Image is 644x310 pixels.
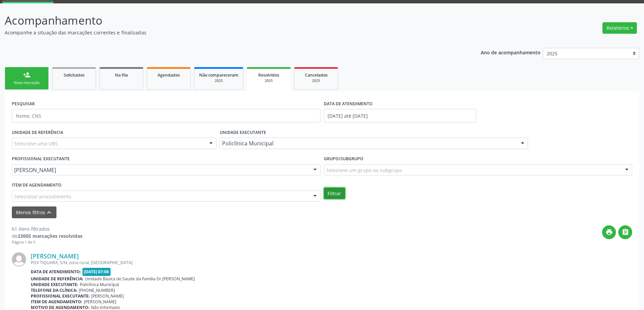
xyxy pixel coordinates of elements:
[91,293,124,299] span: [PERSON_NAME]
[220,127,266,138] label: UNIDADE EXECUTANTE
[84,299,116,305] span: [PERSON_NAME]
[199,78,238,83] div: 2025
[12,180,62,191] label: Item de agendamento
[12,252,26,266] img: img
[12,98,35,109] label: PESQUISAR
[31,269,81,275] b: Data de atendimento:
[14,193,71,200] span: Selecionar procedimento
[79,287,115,293] span: [PHONE_NUMBER]
[324,188,345,199] button: Filtrar
[618,225,632,239] button: 
[158,72,180,78] span: Agendados
[324,154,363,164] label: Grupo/Subgrupo
[31,287,77,293] b: Telefone da clínica:
[12,225,82,232] div: 61 itens filtrados
[12,239,82,245] div: Página 1 de 5
[12,127,63,138] label: UNIDADE DE REFERÊNCIA
[12,232,82,239] div: de
[23,71,30,79] div: person_add
[31,293,90,299] b: Profissional executante:
[305,72,328,78] span: Cancelados
[324,109,476,122] input: Selecione um intervalo
[10,80,44,85] div: Nova marcação
[31,252,79,260] a: [PERSON_NAME]
[326,167,402,174] span: Selecione um grupo ou subgrupo
[45,209,53,216] i: keyboard_arrow_up
[605,228,613,236] i: print
[5,29,449,36] p: Acompanhe a situação das marcações correntes e finalizadas
[199,72,238,78] span: Não compareceram
[481,48,541,56] p: Ano de acompanhamento
[31,299,82,305] b: Item de agendamento:
[222,140,515,147] span: Policlínica Municipal
[324,98,373,109] label: DATA DE ATENDIMENTO
[12,206,56,218] button: Menos filtroskeyboard_arrow_up
[31,260,632,265] div: POV TIQUARA, S/N, zona rural, [GEOGRAPHIC_DATA]
[31,282,78,287] b: Unidade executante:
[115,72,128,78] span: Na fila
[12,109,320,122] input: Nome, CNS
[602,225,616,239] button: print
[12,154,70,164] label: PROFISSIONAL EXECUTANTE
[14,140,58,147] span: Selecione uma UBS
[82,268,111,276] span: [DATE] 07:00
[252,78,286,83] div: 2025
[31,276,84,282] b: Unidade de referência:
[5,12,449,29] p: Acompanhamento
[258,72,279,78] span: Resolvidos
[80,282,119,287] span: Policlínica Municipal
[14,167,307,173] span: [PERSON_NAME]
[64,72,85,78] span: Solicitados
[18,233,82,239] strong: 23005 marcações resolvidas
[602,22,637,34] button: Relatórios
[85,276,195,282] span: Unidade Basica de Saude da Familia Dr [PERSON_NAME]
[622,228,629,236] i: 
[299,78,333,83] div: 2025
